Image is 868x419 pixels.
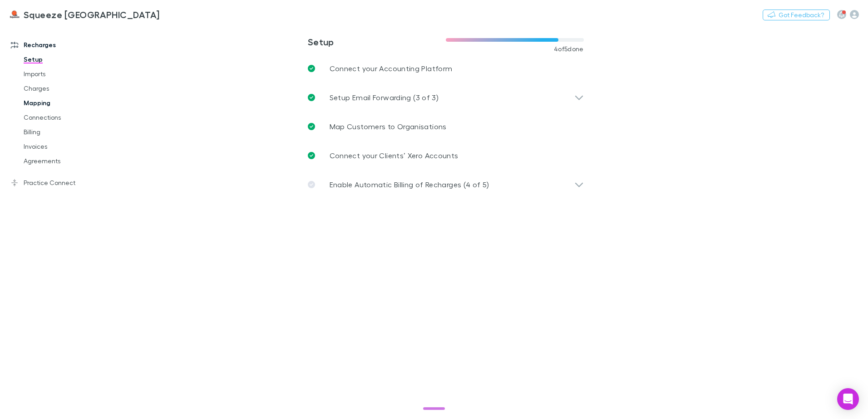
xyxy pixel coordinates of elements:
a: Squeeze [GEOGRAPHIC_DATA] [4,4,165,25]
p: Setup Email Forwarding (3 of 3) [330,92,439,103]
div: Open Intercom Messenger [837,388,859,410]
a: Connect your Clients’ Xero Accounts [301,141,591,170]
a: Connections [15,110,123,125]
a: Invoices [15,139,123,154]
button: Got Feedback? [763,10,830,20]
h3: Setup [308,36,446,47]
p: Enable Automatic Billing of Recharges (4 of 5) [330,179,489,190]
a: Mapping [15,96,123,110]
p: Connect your Clients’ Xero Accounts [330,150,459,161]
a: Imports [15,67,123,81]
a: Billing [15,125,123,139]
a: Charges [15,81,123,96]
a: Practice Connect [2,175,123,190]
span: 4 of 5 done [554,45,584,53]
p: Map Customers to Organisations [330,121,447,132]
img: Squeeze North Sydney's Logo [9,9,20,20]
div: Enable Automatic Billing of Recharges (4 of 5) [301,170,591,199]
a: Recharges [2,38,123,52]
a: Connect your Accounting Platform [301,54,591,83]
a: Agreements [15,154,123,168]
a: Map Customers to Organisations [301,112,591,141]
h3: Squeeze [GEOGRAPHIC_DATA] [24,9,160,20]
div: Setup Email Forwarding (3 of 3) [301,83,591,112]
a: Setup [15,52,123,67]
p: Connect your Accounting Platform [330,63,453,74]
